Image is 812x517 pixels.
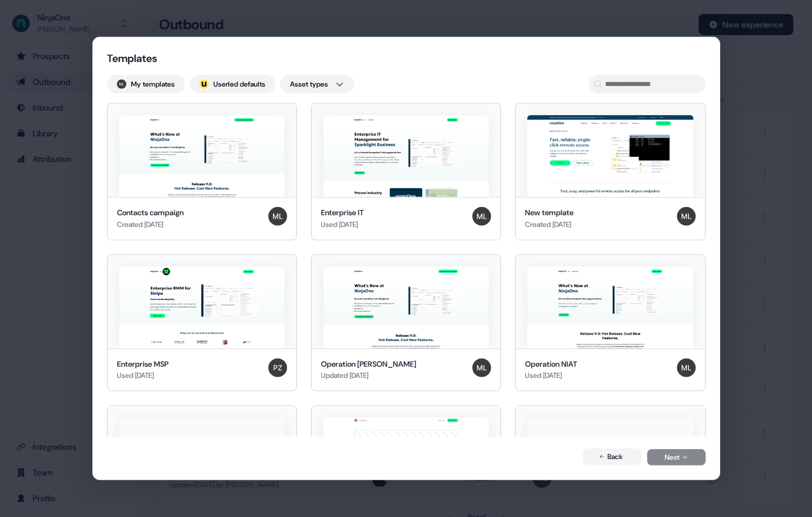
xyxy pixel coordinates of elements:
[268,358,287,377] img: Petra
[117,80,126,89] img: Megan
[515,103,705,240] button: New templateNew templateCreated [DATE]Megan
[323,115,489,197] img: Enterprise IT
[527,266,693,348] img: Operation NIAT
[321,218,364,230] div: Used [DATE]
[323,418,489,499] img: New template Copy
[677,207,696,226] img: Megan
[525,358,577,370] div: Operation NIAT
[117,207,184,219] div: Contacts campaign
[472,358,491,377] img: Megan
[525,207,573,219] div: New template
[117,218,184,230] div: Created [DATE]
[677,358,696,377] img: Megan
[525,370,577,381] div: Used [DATE]
[321,370,416,381] div: Updated [DATE]
[107,75,185,94] button: My templates
[583,449,641,465] button: Back
[311,103,501,240] button: Enterprise ITEnterprise ITUsed [DATE]Megan
[189,75,275,94] button: userled logo;Userled defaults
[472,207,491,226] img: Megan
[268,207,287,226] img: Megan
[311,254,501,391] button: Operation NIAT - BrettOperation [PERSON_NAME]Updated [DATE]Megan
[527,115,693,197] img: New template
[323,266,489,348] img: Operation NIAT - Brett
[515,254,705,391] button: Operation NIATOperation NIATUsed [DATE]Megan
[280,75,354,94] button: Asset types
[107,103,297,240] button: Contacts campaignContacts campaignCreated [DATE]Megan
[527,418,693,499] img: Enterprise MSP
[199,80,209,89] div: ;
[107,51,224,66] div: Templates
[117,358,168,370] div: Enterprise MSP
[119,115,285,197] img: Contacts campaign
[119,266,285,348] img: Enterprise MSP
[107,254,297,391] button: Enterprise MSPEnterprise MSPUsed [DATE]Petra
[199,80,209,89] img: userled logo
[117,370,168,381] div: Used [DATE]
[321,358,416,370] div: Operation [PERSON_NAME]
[119,418,285,499] img: Enterprise IT Management - 1-1
[321,207,364,219] div: Enterprise IT
[525,218,573,230] div: Created [DATE]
